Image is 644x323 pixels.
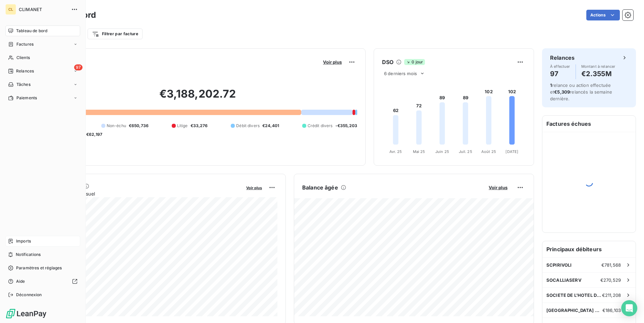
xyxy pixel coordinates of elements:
button: Voir plus [244,184,264,191]
h6: Relances [550,54,575,62]
tspan: Juin 25 [435,149,449,154]
span: Notifications [16,252,41,258]
button: Voir plus [487,184,509,191]
span: SOCALLIASERV [546,277,582,283]
span: 0 jour [404,59,425,65]
span: Paramètres et réglages [16,265,62,271]
div: CL [5,4,16,15]
span: -€62,197 [84,131,102,138]
h6: Factures échues [542,116,636,132]
span: Relances [16,68,34,74]
h6: Balance âgée [302,183,338,192]
span: €33,276 [191,123,208,129]
span: 97 [74,64,83,70]
h6: Principaux débiteurs [542,241,636,257]
span: SOCIETE DE L'HOTEL DU LAC [546,292,602,298]
span: Litige [177,123,188,129]
tspan: [DATE] [505,149,518,154]
span: €781,568 [601,262,621,268]
span: Voir plus [489,185,507,190]
span: [GEOGRAPHIC_DATA] NORD INVEST HOTELS [546,308,602,313]
a: Aide [5,276,80,287]
span: €5,309 [554,89,570,95]
span: Tableau de bord [16,28,47,34]
tspan: Juil. 25 [459,149,472,154]
span: 6 derniers mois [384,71,417,76]
span: Clients [16,55,30,61]
span: Non-échu [107,123,126,129]
h6: DSO [382,58,393,66]
span: Aide [16,278,25,284]
span: €650,736 [129,123,149,129]
span: €24,401 [262,123,279,129]
h4: €2.355M [581,68,615,79]
tspan: Avr. 25 [389,149,402,154]
span: Déconnexion [16,292,42,298]
button: Actions [586,10,620,20]
span: 1 [550,83,552,88]
span: Tâches [16,82,31,88]
span: Débit divers [236,123,260,129]
div: Open Intercom Messenger [621,300,637,316]
span: Crédit divers [308,123,333,129]
span: Imports [16,238,31,244]
span: relance ou action effectuée et relancés la semaine dernière. [550,83,612,101]
span: Montant à relancer [581,64,615,68]
span: SCPIRIVOLI [546,262,572,268]
button: Filtrer par facture [88,29,143,39]
button: Voir plus [321,59,344,65]
span: À effectuer [550,64,570,68]
span: -€355,203 [335,123,357,129]
img: Logo LeanPay [5,308,47,319]
span: Paiements [16,95,37,101]
span: CLIMANET [19,7,67,12]
span: €186,103 [602,308,621,313]
span: €270,529 [600,277,621,283]
h2: €3,188,202.72 [38,87,357,107]
span: €211,208 [602,292,621,298]
span: Voir plus [323,59,342,65]
span: Factures [16,41,34,47]
span: Voir plus [246,185,262,190]
tspan: Août 25 [481,149,496,154]
span: Chiffre d'affaires mensuel [38,190,241,197]
tspan: Mai 25 [413,149,425,154]
h4: 97 [550,68,570,79]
